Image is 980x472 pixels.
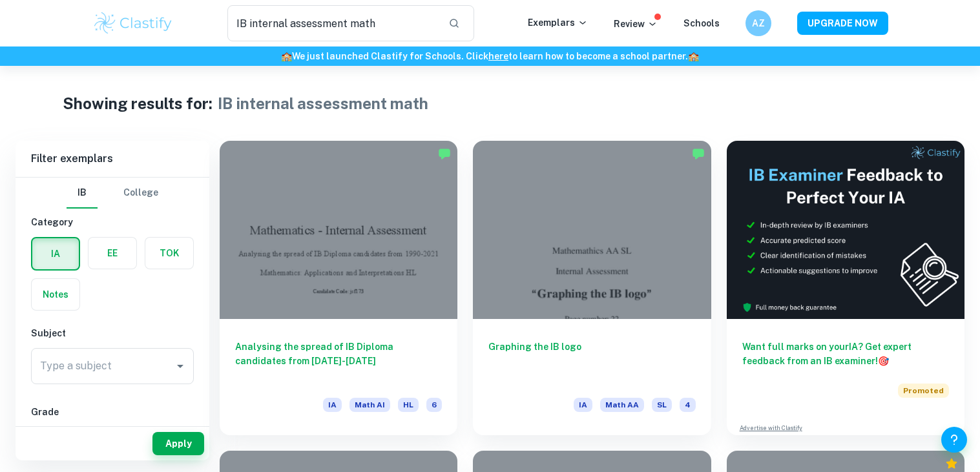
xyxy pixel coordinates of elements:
button: UPGRADE NOW [797,12,888,35]
span: 4 [680,398,696,412]
h6: Filter exemplars [16,141,209,177]
h6: Subject [31,326,194,340]
button: College [123,178,158,209]
span: 🎯 [878,356,889,366]
a: Advertise with Clastify [740,424,802,433]
button: Notes [32,279,79,310]
span: Math AI [349,398,390,412]
span: IA [574,398,592,412]
button: AZ [745,10,771,36]
img: Clastify logo [92,10,174,36]
h1: Showing results for: [63,92,213,115]
button: TOK [145,238,193,269]
input: Search for any exemplars... [227,5,439,41]
a: Analysing the spread of IB Diploma candidates from [DATE]-[DATE]IAMath AIHL6 [220,141,457,435]
h6: Grade [31,405,194,419]
span: SL [652,398,672,412]
div: Filter type choice [67,178,158,209]
img: Marked [692,147,705,160]
img: Thumbnail [727,141,964,319]
h6: AZ [751,16,766,30]
span: IA [323,398,342,412]
span: HL [398,398,419,412]
img: Marked [438,147,451,160]
h6: We just launched Clastify for Schools. Click to learn how to become a school partner. [3,49,977,63]
a: here [488,51,508,61]
span: 🏫 [688,51,699,61]
button: EE [89,238,136,269]
h6: Analysing the spread of IB Diploma candidates from [DATE]-[DATE] [235,340,442,382]
h6: Graphing the IB logo [488,340,695,382]
span: Math AA [600,398,644,412]
button: Apply [152,432,204,455]
button: Help and Feedback [941,427,967,453]
div: Premium [945,457,958,470]
a: Graphing the IB logoIAMath AASL4 [473,141,711,435]
span: Promoted [898,384,949,398]
button: IB [67,178,98,209]
button: IA [32,238,79,269]
button: Open [171,357,189,375]
h6: Category [31,215,194,229]
p: Exemplars [528,15,588,30]
span: 🏫 [281,51,292,61]
p: Review [614,17,658,31]
span: 6 [426,398,442,412]
a: Want full marks on yourIA? Get expert feedback from an IB examiner!PromotedAdvertise with Clastify [727,141,964,435]
h1: IB internal assessment math [218,92,428,115]
h6: Want full marks on your IA ? Get expert feedback from an IB examiner! [742,340,949,368]
a: Schools [683,18,720,28]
